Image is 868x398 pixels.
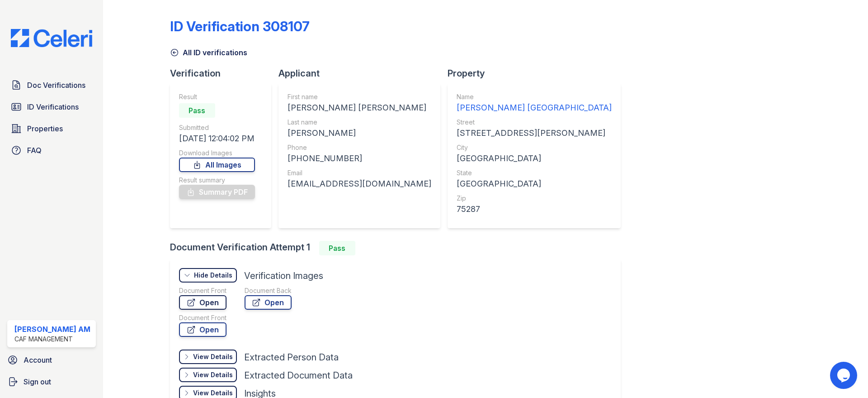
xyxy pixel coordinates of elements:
div: ID Verification 308107 [170,18,310,34]
div: [PERSON_NAME] [GEOGRAPHIC_DATA] [457,101,612,114]
div: Submitted [179,123,255,132]
a: Account [4,351,99,369]
div: [PERSON_NAME] AM [14,324,90,335]
div: Hide Details [194,271,232,280]
span: ID Verifications [27,101,79,112]
div: Last name [288,118,431,127]
span: Sign out [24,376,51,387]
span: Doc Verifications [27,80,85,91]
div: [EMAIL_ADDRESS][DOMAIN_NAME] [288,177,431,190]
div: Verification Images [244,269,323,282]
div: View Details [193,388,233,398]
div: Zip [457,194,612,203]
div: Applicant [278,67,448,80]
a: Sign out [4,373,99,391]
span: FAQ [27,145,42,156]
div: Result summary [179,176,255,185]
div: View Details [193,352,233,361]
a: Open [245,295,292,310]
div: Extracted Person Data [244,351,339,364]
div: View Details [193,370,233,379]
div: [PERSON_NAME] [PERSON_NAME] [288,101,431,114]
a: Properties [7,120,96,138]
div: 75287 [457,203,612,216]
div: Name [457,92,612,101]
div: City [457,143,612,152]
div: Verification [170,67,278,80]
div: Phone [288,143,431,152]
div: CAF Management [14,335,90,344]
div: Street [457,118,612,127]
a: All ID verifications [170,47,247,58]
a: Name [PERSON_NAME] [GEOGRAPHIC_DATA] [457,92,612,114]
div: [GEOGRAPHIC_DATA] [457,177,612,190]
a: All Images [179,158,255,172]
div: Document Front [179,286,226,295]
div: Document Front [179,313,226,322]
div: First name [288,92,431,101]
a: FAQ [7,141,96,159]
div: Document Verification Attempt 1 [170,241,628,255]
a: Doc Verifications [7,76,96,94]
div: Pass [319,241,355,255]
div: Extracted Document Data [244,369,353,382]
div: Pass [179,103,215,118]
div: [STREET_ADDRESS][PERSON_NAME] [457,127,612,139]
div: [GEOGRAPHIC_DATA] [457,152,612,165]
span: Properties [27,123,63,134]
div: [PHONE_NUMBER] [288,152,431,165]
a: Open [179,295,226,310]
div: [DATE] 12:04:02 PM [179,132,255,145]
div: Download Images [179,149,255,158]
a: ID Verifications [7,98,96,116]
div: State [457,168,612,177]
div: Property [448,67,628,80]
span: Account [24,355,52,365]
iframe: chat widget [830,362,859,389]
div: Result [179,92,255,101]
img: CE_Logo_Blue-a8612792a0a2168367f1c8372b55b34899dd931a85d93a1a3d3e32e68fde9ad4.png [4,29,99,47]
div: Document Back [245,286,292,295]
a: Open [179,322,226,337]
div: Email [288,168,431,177]
div: [PERSON_NAME] [288,127,431,139]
